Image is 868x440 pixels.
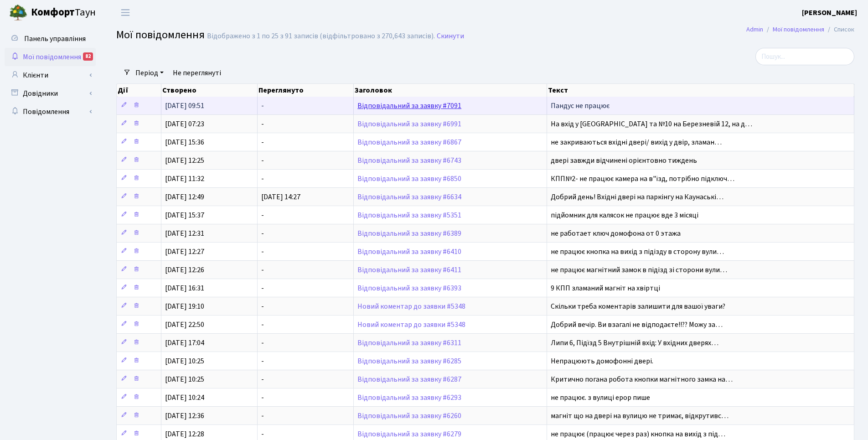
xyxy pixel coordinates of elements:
[261,247,264,257] span: -
[261,174,264,184] span: -
[261,374,264,384] span: -
[357,320,465,330] a: Новий коментар до заявки #5348
[551,374,733,384] span: Критично погана робота кнопки магнітного замка на…
[354,84,547,97] th: Заголовок
[357,101,461,111] a: Відповідальний за заявку #7091
[357,356,461,366] a: Відповідальний за заявку #6285
[551,101,610,111] span: Пандус не працює
[261,137,264,147] span: -
[551,429,725,439] span: не працює (працює через раз) кнопка на вихід з під…
[357,228,461,238] a: Відповідальний за заявку #6389
[165,192,204,202] span: [DATE] 12:49
[261,411,264,421] span: -
[551,301,725,311] span: Скільки треба коментарів залишити для вашої уваги?
[165,320,204,330] span: [DATE] 22:50
[551,411,728,421] span: магніт що на двері на вулицю не тримає, відкрутивс…
[261,301,264,311] span: -
[165,174,204,184] span: [DATE] 11:32
[165,101,204,111] span: [DATE] 09:51
[261,192,300,202] span: [DATE] 14:27
[547,84,854,97] th: Текст
[802,8,857,18] b: [PERSON_NAME]
[5,30,96,48] a: Панель управління
[261,429,264,439] span: -
[261,393,264,403] span: -
[261,228,264,238] span: -
[357,374,461,384] a: Відповідальний за заявку #6287
[258,84,354,97] th: Переглянуто
[755,48,854,65] input: Пошук...
[551,283,660,293] span: 9 КПП зламаний магніт на хвіртці
[824,25,854,35] li: Список
[5,103,96,121] a: Повідомлення
[261,101,264,111] span: -
[357,283,461,293] a: Відповідальний за заявку #6393
[165,265,204,275] span: [DATE] 12:26
[207,32,435,41] div: Відображено з 1 по 25 з 91 записів (відфільтровано з 270,643 записів).
[5,84,96,103] a: Довідники
[357,411,461,421] a: Відповідальний за заявку #6260
[261,155,264,166] span: -
[802,7,857,18] a: [PERSON_NAME]
[31,5,75,20] b: Комфорт
[31,5,96,21] span: Таун
[551,228,681,238] span: не работает ключ домофона от 0 этажа
[165,429,204,439] span: [DATE] 12:28
[5,48,96,66] a: Мої повідомлення82
[551,119,752,129] span: На вхід у [GEOGRAPHIC_DATA] та №10 на Березневій 12, на д…
[551,356,653,366] span: Непрацюють домофонні двері.
[261,356,264,366] span: -
[357,174,461,184] a: Відповідальний за заявку #6850
[357,210,461,220] a: Відповідальний за заявку #5351
[746,25,763,34] a: Admin
[83,52,93,61] div: 82
[23,52,81,62] span: Мої повідомлення
[169,65,225,81] a: Не переглянуті
[24,34,86,44] span: Панель управління
[261,210,264,220] span: -
[357,137,461,147] a: Відповідальний за заявку #6867
[165,338,204,348] span: [DATE] 17:04
[165,393,204,403] span: [DATE] 10:24
[357,155,461,166] a: Відповідальний за заявку #6743
[117,84,161,97] th: Дії
[5,66,96,84] a: Клієнти
[733,20,868,39] nav: breadcrumb
[357,265,461,275] a: Відповідальний за заявку #6411
[261,283,264,293] span: -
[773,25,824,34] a: Мої повідомлення
[551,155,697,166] span: двері завжди відчинені орієнтовно тиждень
[9,4,27,22] img: logo.png
[551,210,698,220] span: підйомник для калясок не працює вде 3 місяці
[551,137,722,147] span: не закриваються вхідні двері/ вихід у двір, зламан…
[132,65,167,81] a: Період
[165,301,204,311] span: [DATE] 19:10
[551,265,727,275] span: не працює магнітний замок в підізд зі сторони вули…
[165,247,204,257] span: [DATE] 12:27
[161,84,258,97] th: Створено
[357,192,461,202] a: Відповідальний за заявку #6634
[357,247,461,257] a: Відповідальний за заявку #6410
[165,283,204,293] span: [DATE] 16:31
[116,27,205,43] span: Мої повідомлення
[357,301,465,311] a: Новий коментар до заявки #5348
[165,155,204,166] span: [DATE] 12:25
[165,137,204,147] span: [DATE] 15:36
[261,338,264,348] span: -
[165,374,204,384] span: [DATE] 10:25
[261,119,264,129] span: -
[551,174,734,184] span: КПП№2- не працює камера на в"їзд, потрібно підключ…
[357,119,461,129] a: Відповідальний за заявку #6991
[114,5,137,20] button: Переключити навігацію
[165,228,204,238] span: [DATE] 12:31
[165,411,204,421] span: [DATE] 12:36
[551,247,724,257] span: не працює кнопка на вихід з підізду в сторону вули…
[165,210,204,220] span: [DATE] 15:37
[551,192,723,202] span: Добрий день! Вхідні двері на паркінгу на Каунаські…
[261,265,264,275] span: -
[551,393,650,403] span: не працює. з вулиці ерор пише
[551,338,718,348] span: Липи 6, Підїзд 5 Внутрішній вхід: У вхідних дверях…
[261,320,264,330] span: -
[437,32,464,41] a: Скинути
[357,338,461,348] a: Відповідальний за заявку #6311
